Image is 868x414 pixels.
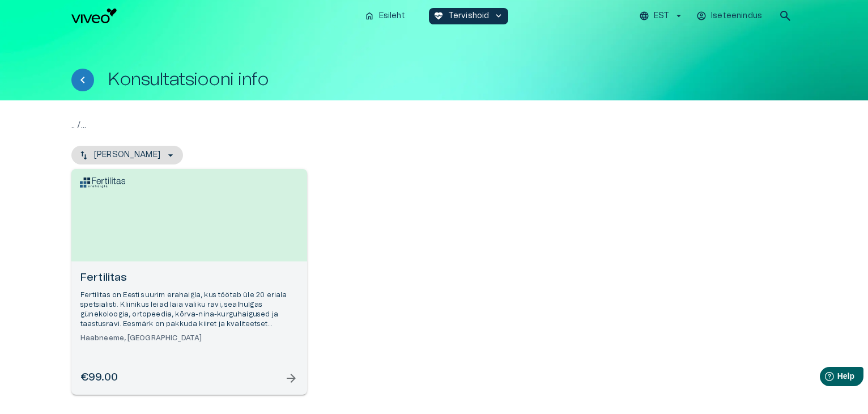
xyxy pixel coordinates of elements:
[80,333,298,343] h6: Haabneeme, [GEOGRAPHIC_DATA]
[71,9,355,23] a: Navigate to homepage
[71,119,797,132] p: .. / ...
[695,8,765,24] button: Iseteenindus
[379,10,405,22] p: Esileht
[364,11,375,21] span: home
[71,146,183,164] button: [PERSON_NAME]
[448,10,490,22] p: Tervishoid
[80,178,125,188] img: Fertilitas logo
[711,10,762,22] p: Iseteenindus
[94,149,160,161] p: [PERSON_NAME]
[493,11,504,21] span: keyboard_arrow_down
[80,271,298,286] h6: Fertilitas
[108,70,269,90] h1: Konsultatsiooni info
[71,69,94,91] button: Tagasi
[637,8,686,24] button: EST
[433,11,444,21] span: ecg_heart
[778,9,792,23] span: search
[774,5,797,27] button: open search modal
[80,370,118,386] h6: €99.00
[780,362,868,394] iframe: Help widget launcher
[284,371,298,385] span: arrow_forward
[654,10,669,22] p: EST
[71,9,117,23] img: Viveo logo
[360,8,411,24] button: homeEsileht
[80,290,298,329] p: Fertilitas on Eesti suurim erahaigla, kus töötab üle 20 eriala spetsialisti. Kliinikus leiad laia...
[71,169,307,395] a: Open selected supplier available booking dates
[429,8,509,24] button: ecg_heartTervishoidkeyboard_arrow_down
